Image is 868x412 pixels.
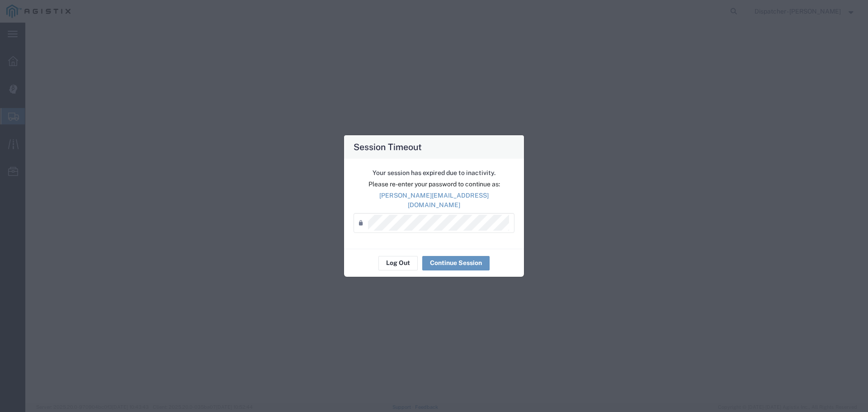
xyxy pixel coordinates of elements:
[354,191,514,210] p: [PERSON_NAME][EMAIL_ADDRESS][DOMAIN_NAME]
[354,140,422,153] h4: Session Timeout
[378,256,418,270] button: Log Out
[354,180,514,189] p: Please re-enter your password to continue as:
[422,256,490,270] button: Continue Session
[354,168,514,178] p: Your session has expired due to inactivity.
